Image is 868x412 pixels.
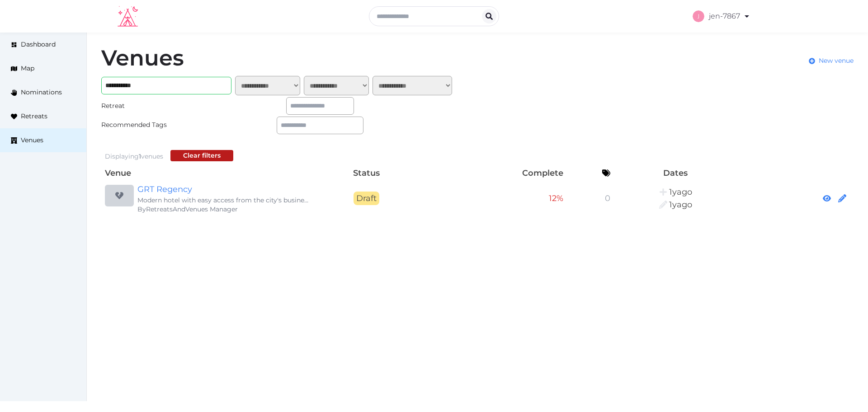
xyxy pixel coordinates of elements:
[21,64,34,73] span: Map
[21,112,47,121] span: Retreats
[809,56,854,66] a: New venue
[101,120,188,130] div: Recommended Tags
[354,192,379,205] span: Draft
[101,47,184,69] h1: Venues
[315,165,419,181] th: Status
[21,40,56,49] span: Dashboard
[137,205,311,214] div: By RetreatsAndVenues Manager
[669,200,692,210] span: 9:26PM, October 10th, 2024
[101,101,188,111] div: Retreat
[21,136,43,145] span: Venues
[101,165,315,181] th: Venue
[549,193,563,203] span: 12 %
[137,196,311,205] div: Modern hotel with easy access from the city's business districts - Close to the [DEMOGRAPHIC_DATA...
[105,152,163,161] div: Displaying venues
[183,151,221,160] div: Clear filters
[137,183,311,196] a: GRT Regency
[21,88,62,97] span: Nominations
[819,56,854,66] span: New venue
[419,165,567,181] th: Complete
[693,4,750,29] a: jen-7867
[605,193,610,203] span: 0
[170,150,233,161] button: Clear filters
[669,187,692,197] span: 9:26PM, October 10th, 2024
[614,165,737,181] th: Dates
[139,152,141,160] span: 1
